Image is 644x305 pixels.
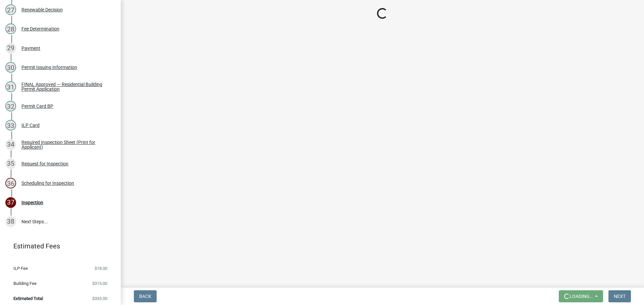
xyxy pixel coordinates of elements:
[5,62,16,73] div: 30
[608,290,631,302] button: Next
[13,266,28,271] span: ILP Fee
[92,296,107,301] span: $333.00
[5,197,16,208] div: 37
[95,266,107,271] span: $18.00
[13,281,37,286] span: Building Fee
[5,139,16,150] div: 34
[21,46,40,51] div: Payment
[21,82,110,91] div: FINAL Approved --- Residential Building Permit Application
[134,290,157,302] button: Back
[21,26,59,31] div: Fee Determination
[21,161,68,166] div: Request for Inspection
[5,158,16,169] div: 35
[92,281,107,286] span: $315.00
[5,43,16,54] div: 29
[5,4,16,15] div: 27
[21,123,40,128] div: ILP Card
[13,296,43,301] span: Estimated Total
[5,120,16,131] div: 33
[5,81,16,92] div: 31
[21,181,74,185] div: Scheduling for Inspection
[559,290,603,302] button: Loading...
[5,178,16,188] div: 36
[5,239,110,253] a: Estimated Fees
[21,200,43,205] div: Inspection
[21,65,77,70] div: Permit Issuing Information
[614,294,626,299] span: Next
[5,216,16,227] div: 38
[139,294,151,299] span: Back
[21,104,53,108] div: Permit Card BP
[5,101,16,111] div: 32
[21,140,110,149] div: Required Inspection Sheet (Print for Applicant)
[21,7,63,12] div: Renewable Decision
[570,294,594,299] span: Loading...
[5,23,16,34] div: 28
